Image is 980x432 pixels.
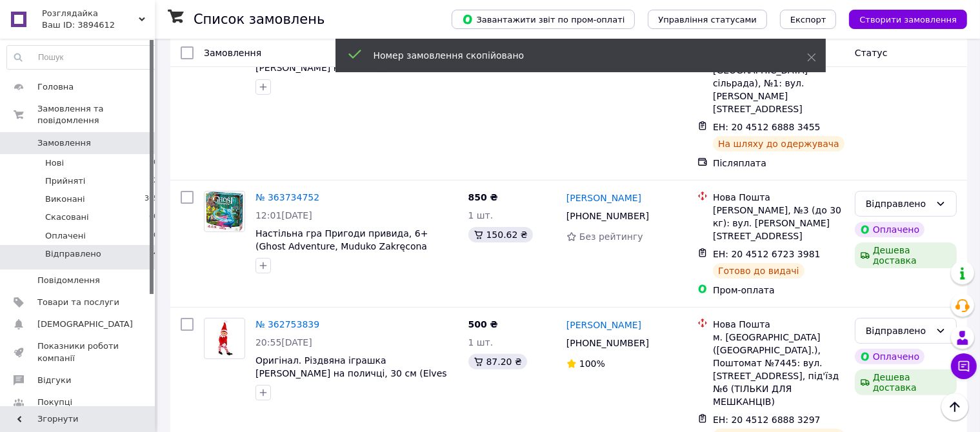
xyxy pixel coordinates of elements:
[462,14,625,25] span: Завантажити звіт по пром-оплаті
[154,157,158,169] span: 0
[579,231,643,242] span: Без рейтингу
[42,8,139,19] span: Розглядайка
[468,337,494,348] span: 1 шт.
[154,248,158,260] span: 4
[37,340,119,364] span: Показники роботи компанії
[194,12,325,27] h1: Список замовлень
[564,207,652,225] div: [PHONE_NUMBER]
[204,318,245,359] a: Фото товару
[37,397,72,408] span: Покупці
[452,10,635,29] button: Завантажити звіт по пром-оплаті
[45,248,101,260] span: Відправлено
[713,318,845,331] div: Нова Пошта
[713,136,845,152] div: На шляху до одержувача
[37,81,74,93] span: Головна
[855,242,957,268] div: Дешева доставка
[951,353,977,379] button: Чат з покупцем
[866,324,930,338] div: Відправлено
[855,349,925,364] div: Оплачено
[255,210,312,221] span: 12:01[DATE]
[866,197,930,211] div: Відправлено
[713,191,845,204] div: Нова Пошта
[468,210,494,221] span: 1 шт.
[941,393,968,420] button: Наверх
[658,15,757,25] span: Управління статусами
[468,354,527,369] div: 87.20 ₴
[255,319,319,329] a: № 362753839
[855,222,925,237] div: Оплачено
[255,192,319,202] a: № 363734752
[37,319,133,330] span: [DEMOGRAPHIC_DATA]
[713,157,845,170] div: Післяплата
[836,14,967,24] a: Створити замовлення
[154,230,158,242] span: 0
[255,50,447,86] a: Оригінал. Різдвяна іграшка [PERSON_NAME] на поличці, 30 см (Elves Behavin Badly)
[42,19,155,31] div: Ваш ID: 3894612
[468,227,533,242] div: 150.62 ₴
[468,319,498,329] span: 500 ₴
[855,48,888,58] span: Статус
[713,263,805,279] div: Готово до видачі
[255,337,312,348] span: 20:55[DATE]
[145,193,158,205] span: 365
[564,334,652,352] div: [PHONE_NUMBER]
[566,191,641,204] a: [PERSON_NAME]
[713,284,845,297] div: Пром-оплата
[648,10,767,29] button: Управління статусами
[205,320,245,357] img: Фото товару
[7,46,159,69] input: Пошук
[45,157,64,169] span: Нові
[579,358,605,369] span: 100%
[154,175,158,187] span: 2
[790,15,826,25] span: Експорт
[45,193,85,205] span: Виконані
[255,228,428,264] a: Настільна гра Пригоди привида, 6+ (Ghost Adventure, Muduko Zakręcona Przygoda)
[255,355,447,391] a: Оригінал. Різдвяна іграшка [PERSON_NAME] на поличці, 30 см (Elves Behavin Badly)
[374,49,775,62] div: Номер замовлення скопійовано
[37,275,100,286] span: Повідомлення
[206,191,244,231] img: Фото товару
[37,103,155,126] span: Замовлення та повідомлення
[849,10,967,29] button: Створити замовлення
[855,369,957,395] div: Дешева доставка
[713,122,821,132] span: ЕН: 20 4512 6888 3455
[713,204,845,242] div: [PERSON_NAME], №3 (до 30 кг): вул. [PERSON_NAME][STREET_ADDRESS]
[149,211,158,223] span: 60
[468,192,498,202] span: 850 ₴
[566,319,641,331] a: [PERSON_NAME]
[37,137,91,149] span: Замовлення
[45,211,89,223] span: Скасовані
[713,331,845,408] div: м. [GEOGRAPHIC_DATA] ([GEOGRAPHIC_DATA].), Поштомат №7445: вул. [STREET_ADDRESS], під'їзд №6 (ТІЛ...
[780,10,837,29] button: Експорт
[713,249,821,259] span: ЕН: 20 4512 6723 3981
[204,191,245,232] a: Фото товару
[204,48,261,58] span: Замовлення
[37,375,71,386] span: Відгуки
[37,297,119,308] span: Товари та послуги
[45,230,86,242] span: Оплачені
[713,415,821,425] span: ЕН: 20 4512 6888 3297
[45,175,85,187] span: Прийняті
[859,15,957,25] span: Створити замовлення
